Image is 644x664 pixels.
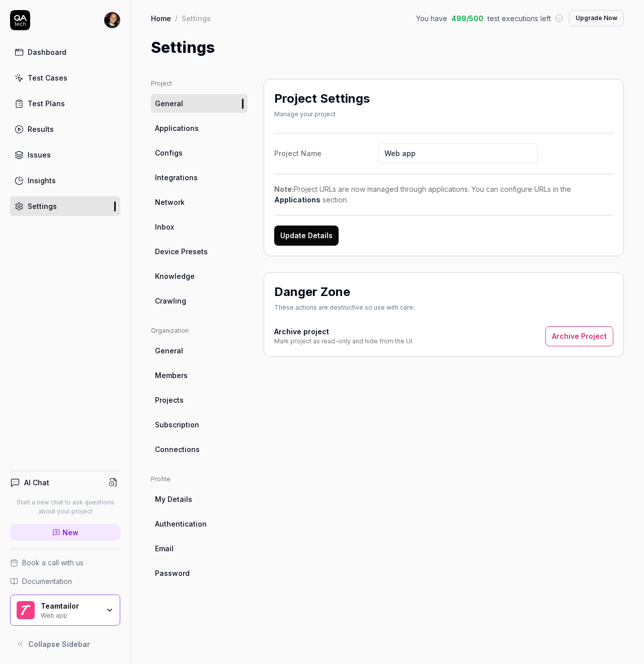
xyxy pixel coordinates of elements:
[62,527,78,538] span: New
[151,291,248,310] a: Crawling
[488,13,551,24] span: test executions left
[155,197,185,207] span: Network
[274,90,370,108] h2: Project Settings
[151,217,248,236] a: Inbox
[155,172,198,183] span: Integrations
[274,148,378,159] div: Project Name
[274,337,414,346] div: Mark project as read-only and hide from the UI.
[151,13,171,23] a: Home
[24,477,49,488] h4: AI Chat
[274,185,294,193] strong: Note:
[151,193,248,211] a: Network
[155,147,183,158] span: Configs
[151,326,248,335] div: Organization
[151,440,248,459] a: Connections
[545,326,613,346] button: Archive Project
[22,576,72,586] span: Documentation
[10,524,120,541] a: New
[151,341,248,360] a: General
[28,201,57,211] div: Settings
[10,634,120,654] button: Collapse Sidebar
[274,184,613,205] div: Project URLs are now managed through applications. You can configure URLs in the section.
[416,13,447,24] span: You have
[28,175,56,186] div: Insights
[22,557,84,568] span: Book a call with us
[10,68,120,88] a: Test Cases
[10,119,120,139] a: Results
[10,557,120,568] a: Book a call with us
[28,639,90,649] span: Collapse Sidebar
[274,226,339,246] button: Update Details
[151,391,248,409] a: Projects
[155,296,186,306] span: Crawling
[155,419,199,430] span: Subscription
[10,196,120,216] a: Settings
[155,123,199,133] span: Applications
[155,519,207,529] span: Authentication
[28,98,65,109] div: Test Plans
[151,119,248,137] a: Applications
[274,195,320,204] a: Applications
[155,543,174,554] span: Email
[10,171,120,190] a: Insights
[151,94,248,113] a: General
[28,72,67,83] div: Test Cases
[155,98,183,109] span: General
[10,42,120,62] a: Dashboard
[155,345,183,356] span: General
[10,498,120,516] p: Start a new chat to ask questions about your project
[451,13,484,24] span: 499 / 500
[151,539,248,558] a: Email
[10,145,120,165] a: Issues
[104,12,120,28] img: 640a12a1-878b-41e2-8de5-7a2ff01656f4.jpg
[17,601,35,619] img: Teamtailor Logo
[151,514,248,533] a: Authentication
[182,13,211,23] div: Settings
[151,143,248,162] a: Configs
[41,611,99,619] div: Web app
[155,271,195,281] span: Knowledge
[151,267,248,285] a: Knowledge
[151,564,248,582] a: Password
[274,283,350,301] h2: Danger Zone
[28,150,51,160] div: Issues
[274,110,370,119] div: Manage your project
[151,168,248,187] a: Integrations
[569,10,624,26] button: Upgrade Now
[274,303,415,312] div: These actions are destructive so use with care.
[274,326,414,337] h4: Archive project
[151,490,248,508] a: My Details
[151,242,248,261] a: Device Presets
[28,124,54,134] div: Results
[10,595,120,626] button: Teamtailor LogoTeamtailorWeb app
[175,13,178,23] div: /
[151,36,215,59] h1: Settings
[151,415,248,434] a: Subscription
[378,143,538,164] input: Project Name
[151,366,248,385] a: Members
[155,246,208,257] span: Device Presets
[41,602,99,611] div: Teamtailor
[155,494,192,504] span: My Details
[10,94,120,113] a: Test Plans
[155,370,188,381] span: Members
[155,444,200,455] span: Connections
[10,576,120,586] a: Documentation
[155,222,174,232] span: Inbox
[155,568,190,578] span: Password
[151,475,248,484] div: Profile
[155,395,184,405] span: Projects
[151,79,248,88] div: Project
[28,47,66,57] div: Dashboard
